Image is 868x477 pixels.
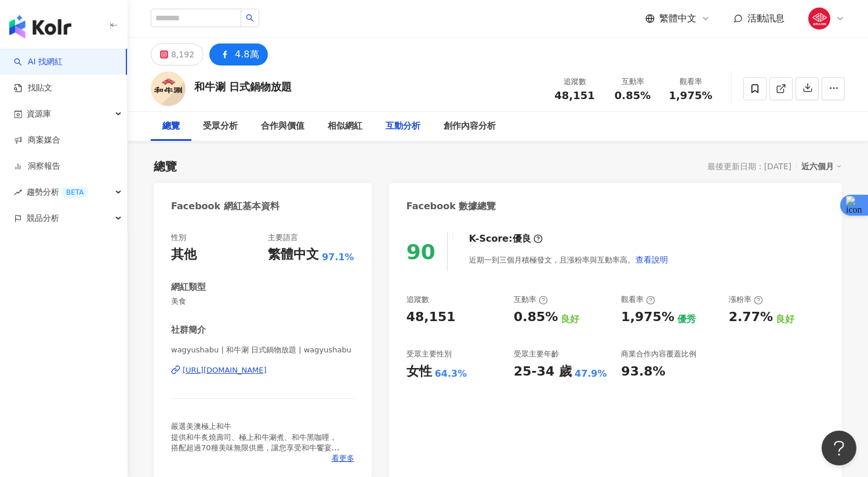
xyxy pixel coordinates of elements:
div: 追蹤數 [553,76,597,88]
span: wagyushabu | 和牛涮 日式鍋物放題 | wagyushabu [171,345,354,355]
div: 1,975% [621,308,674,326]
div: BETA [61,187,88,198]
div: 互動分析 [386,119,420,133]
div: 受眾主要性別 [406,349,452,359]
img: logo [9,15,71,38]
div: 繁體中文 [268,246,319,264]
span: 活動訊息 [747,13,785,24]
div: 25-34 歲 [514,363,572,381]
div: 商業合作內容覆蓋比例 [621,349,696,359]
div: 93.8% [621,363,665,381]
div: 總覽 [162,119,180,133]
div: 互動率 [611,76,655,88]
div: 優良 [513,232,531,245]
span: 競品分析 [27,205,59,231]
div: 主要語言 [268,232,298,243]
div: 64.3% [435,367,467,380]
div: 網紅類型 [171,281,206,293]
img: KOL Avatar [151,71,186,106]
div: 觀看率 [669,76,713,88]
div: 觀看率 [621,294,655,305]
div: 和牛涮 日式鍋物放題 [194,79,292,94]
div: K-Score : [469,232,543,245]
div: 4.8萬 [235,46,259,63]
div: 近六個月 [801,159,842,174]
div: 創作內容分析 [444,119,496,133]
div: 互動率 [514,294,548,305]
div: 良好 [561,313,579,326]
div: 性別 [171,232,186,243]
div: Facebook 網紅基本資料 [171,200,279,213]
a: 洞察報告 [14,161,60,172]
div: 受眾主要年齡 [514,349,559,359]
button: 4.8萬 [209,43,267,65]
div: 合作與價值 [261,119,304,133]
img: GD.jpg [808,8,830,30]
button: 查看說明 [635,248,669,271]
div: 優秀 [677,313,696,326]
span: search [246,14,254,22]
div: 女性 [406,363,432,381]
div: 47.9% [575,367,607,380]
span: 看更多 [332,453,354,464]
div: 48,151 [406,308,456,326]
div: 90 [406,240,435,264]
span: 0.85% [615,90,651,101]
div: 社群簡介 [171,324,206,336]
div: Facebook 數據總覽 [406,200,496,213]
div: [URL][DOMAIN_NAME] [183,365,267,376]
iframe: Help Scout Beacon - Open [822,431,856,465]
span: 嚴選美澳極上和牛 提供和牛炙燒壽司、極上和牛涮煮、和牛黑咖哩， 搭配超過70種美味無限供應，讓您享受和牛饗宴 訂位：[URL][DOMAIN_NAME] [171,422,340,473]
span: 1,975% [669,90,713,101]
a: 商案媒合 [14,134,60,146]
div: 8,192 [171,46,194,63]
div: 良好 [776,313,794,326]
span: 查看說明 [635,255,668,264]
div: 相似網紅 [328,119,362,133]
div: 最後更新日期：[DATE] [707,162,791,171]
div: 近期一到三個月積極發文，且漲粉率與互動率高。 [469,248,669,271]
div: 追蹤數 [406,294,429,305]
div: 2.77% [729,308,773,326]
div: 受眾分析 [203,119,238,133]
div: 0.85% [514,308,558,326]
button: 8,192 [151,43,204,65]
span: 繁體中文 [659,12,696,25]
a: [URL][DOMAIN_NAME] [171,365,354,376]
span: 美食 [171,296,354,307]
span: 48,151 [554,89,594,101]
div: 總覽 [154,158,177,174]
span: 資源庫 [27,101,51,127]
span: 趨勢分析 [27,179,88,205]
span: 97.1% [322,251,354,264]
div: 漲粉率 [729,294,763,305]
div: 其他 [171,246,197,264]
a: 找貼文 [14,82,52,94]
a: searchAI 找網紅 [14,56,63,68]
span: rise [14,188,22,196]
